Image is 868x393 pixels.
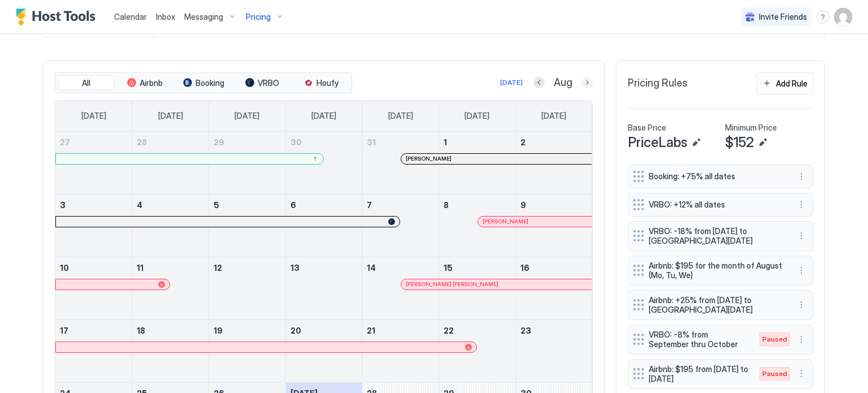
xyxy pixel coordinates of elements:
span: 3 [60,200,66,210]
button: More options [795,332,808,346]
span: Base Price [628,123,666,133]
span: VRBO: -18% from [DATE] to [GEOGRAPHIC_DATA][DATE] [649,226,783,246]
span: 19 [214,326,223,335]
a: Monday [147,101,194,131]
td: August 12, 2025 [209,257,285,319]
span: 11 [137,263,144,273]
span: 29 [214,137,224,147]
a: July 30, 2025 [286,132,362,153]
span: [PERSON_NAME] [483,218,528,225]
a: August 10, 2025 [55,257,132,278]
a: Thursday [377,101,424,131]
span: [DATE] [235,111,259,121]
span: Paused [762,369,787,379]
td: August 6, 2025 [285,194,362,257]
button: Add Rule [757,72,813,94]
span: [DATE] [158,111,183,121]
a: August 18, 2025 [132,320,209,341]
a: August 2, 2025 [516,132,592,153]
span: Inbox [156,12,175,21]
button: [DATE] [498,76,524,89]
td: July 30, 2025 [285,132,362,195]
button: Edit [689,136,703,149]
a: Tuesday [223,101,271,131]
span: 21 [367,326,375,335]
a: July 31, 2025 [362,132,439,153]
a: August 16, 2025 [516,257,592,278]
span: 8 [444,200,449,210]
span: Invite Friends [759,12,807,22]
span: [DATE] [311,111,336,121]
button: Next month [581,77,593,88]
div: tab-group [55,72,352,94]
div: menu [795,298,808,312]
span: [DATE] [541,111,566,121]
span: All [82,78,90,88]
td: August 4, 2025 [132,194,209,257]
a: August 7, 2025 [362,195,439,215]
span: Calendar [114,12,147,21]
td: August 15, 2025 [439,257,516,319]
span: Pricing [246,12,271,22]
td: July 29, 2025 [209,132,285,195]
span: Airbnb: $195 for the month of August (Mo, Tu, We) [649,261,783,280]
span: 1 [444,137,447,147]
td: August 22, 2025 [439,319,516,382]
div: menu [795,198,808,211]
span: Paused [762,334,787,344]
div: [PERSON_NAME] [483,218,587,225]
span: Airbnb [140,78,163,88]
button: More options [795,229,808,243]
div: User profile [834,8,852,26]
span: 12 [214,263,222,273]
td: August 1, 2025 [439,132,516,195]
span: Booking: +75% all dates [649,171,783,182]
a: August 21, 2025 [362,320,439,341]
span: 10 [60,263,69,273]
button: Houfy [293,75,349,91]
td: August 9, 2025 [515,194,592,257]
span: 17 [60,326,68,335]
a: August 3, 2025 [55,195,132,215]
span: PriceLabs [628,134,687,151]
span: VRBO: -8% from September thru October [649,330,748,349]
span: 14 [367,263,376,273]
a: Host Tools Logo [16,8,101,25]
a: August 23, 2025 [516,320,592,341]
div: menu [795,332,808,346]
span: Pricing Rules [628,77,688,90]
button: Previous month [533,77,545,88]
td: August 19, 2025 [209,319,285,382]
span: [PERSON_NAME] [406,155,452,162]
iframe: Intercom live chat [11,355,38,382]
a: July 28, 2025 [132,132,209,153]
button: Booking [175,75,232,91]
span: 13 [290,263,300,273]
td: August 2, 2025 [515,132,592,195]
span: 23 [520,326,531,335]
span: 18 [137,326,145,335]
td: August 17, 2025 [55,319,132,382]
a: Calendar [114,11,147,23]
span: 28 [137,137,147,147]
div: menu [795,170,808,183]
span: [DATE] [81,111,106,121]
span: 27 [60,137,70,147]
td: August 10, 2025 [55,257,132,319]
td: August 21, 2025 [362,319,439,382]
a: Friday [453,101,501,131]
td: August 16, 2025 [515,257,592,319]
div: menu [795,264,808,277]
a: Saturday [530,101,578,131]
a: Sunday [70,101,118,131]
td: August 8, 2025 [439,194,516,257]
td: July 28, 2025 [132,132,209,195]
div: menu [795,367,808,381]
button: More options [795,298,808,312]
td: August 5, 2025 [209,194,285,257]
a: August 19, 2025 [209,320,285,341]
a: August 9, 2025 [516,195,592,215]
a: August 1, 2025 [439,132,515,153]
span: 9 [520,200,526,210]
a: August 13, 2025 [286,257,362,278]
